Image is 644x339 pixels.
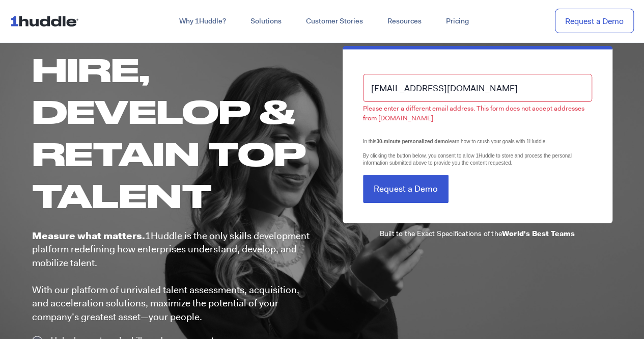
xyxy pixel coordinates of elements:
[343,228,612,239] p: Built to the Exact Specifications of the
[167,12,238,31] a: Why 1Huddle?
[375,12,434,31] a: Resources
[32,229,145,242] b: Measure what matters.
[32,48,312,216] h1: Hire, Develop & Retain Top Talent
[238,12,294,31] a: Solutions
[363,104,592,123] label: Please enter a different email address. This form does not accept addresses from [DOMAIN_NAME].
[363,175,449,203] input: Request a Demo
[555,9,634,34] a: Request a Demo
[10,11,83,31] img: ...
[294,12,375,31] a: Customer Stories
[363,139,572,166] span: In this learn how to crush your goals with 1Huddle. By clicking the button below, you consent to ...
[434,12,481,31] a: Pricing
[32,229,312,324] p: 1Huddle is the only skills development platform redefining how enterprises understand, develop, a...
[376,139,448,144] strong: 30-minute personalized demo
[363,74,592,102] input: Business Email*
[502,229,575,238] b: World's Best Teams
